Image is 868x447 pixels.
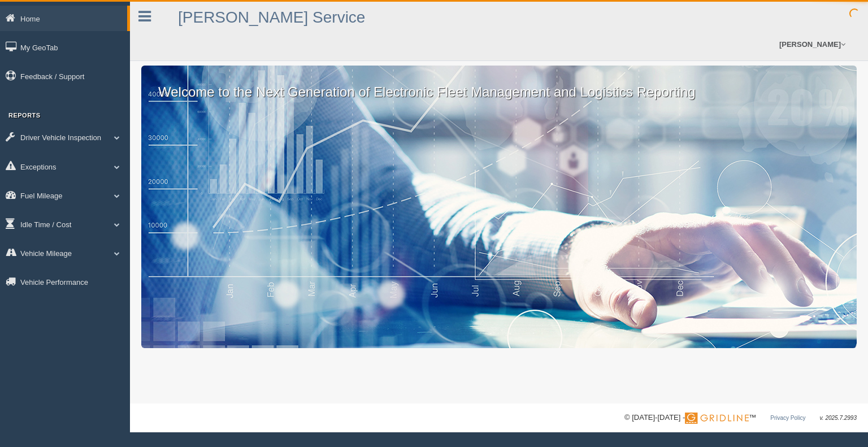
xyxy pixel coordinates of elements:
[685,413,749,424] img: Gridline
[774,28,851,60] a: [PERSON_NAME]
[770,415,805,421] a: Privacy Policy
[178,8,365,26] a: [PERSON_NAME] Service
[820,415,857,421] span: v. 2025.7.2993
[141,66,857,102] p: Welcome to the Next Generation of Electronic Fleet Management and Logistics Reporting
[624,412,857,424] div: © [DATE]-[DATE] - ™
